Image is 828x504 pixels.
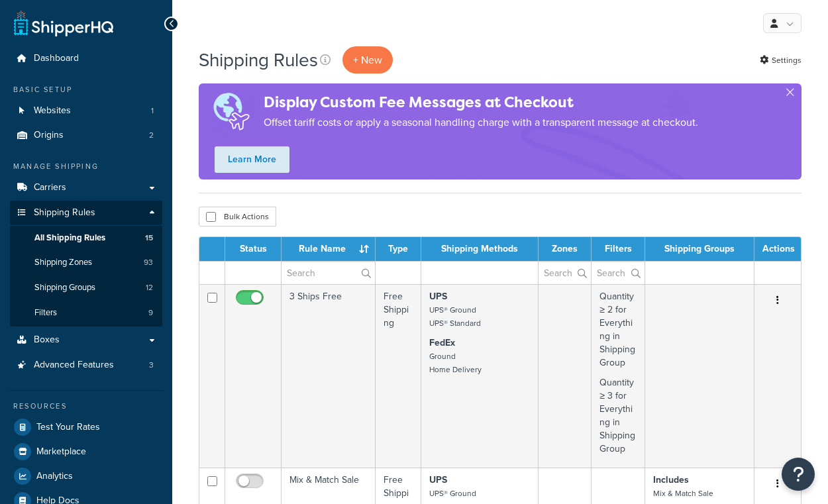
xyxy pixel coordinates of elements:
[599,376,637,456] p: Quantity ≥ 3 for Everything in Shipping Group
[34,307,57,319] span: Filters
[10,464,162,488] a: Analytics
[429,336,455,350] strong: FedEx
[429,304,481,329] small: UPS® Ground UPS® Standard
[264,113,698,132] p: Offset tariff costs or apply a seasonal handling charge with a transparent message at checkout.
[199,83,264,140] img: duties-banner-06bc72dcb5fe05cb3f9472aba00be2ae8eb53ab6f0d8bb03d382ba314ac3c341.png
[376,237,422,261] th: Type
[10,226,162,250] a: All Shipping Rules 15
[539,262,591,284] input: Search
[10,123,162,148] a: Origins 2
[149,360,154,371] span: 3
[36,446,86,458] span: Marketplace
[10,99,162,123] a: Websites 1
[34,105,71,117] span: Websites
[215,146,289,173] a: Learn More
[282,262,375,284] input: Search
[10,226,162,250] li: All Shipping Rules
[10,276,162,300] a: Shipping Groups 12
[10,301,162,325] a: Filters 9
[34,182,66,193] span: Carriers
[10,176,162,200] a: Carriers
[34,232,105,244] span: All Shipping Rules
[653,487,713,499] small: Mix & Match Sale
[592,262,645,284] input: Search
[10,161,162,172] div: Manage Shipping
[782,458,815,491] button: Open Resource Center
[225,237,282,261] th: Status
[10,415,162,439] a: Test Your Rates
[592,237,645,261] th: Filters
[429,473,447,487] strong: UPS
[36,422,100,433] span: Test Your Rates
[36,471,73,482] span: Analytics
[429,350,482,376] small: Ground Home Delivery
[151,105,154,117] span: 1
[34,207,95,219] span: Shipping Rules
[282,237,376,261] th: Rule Name : activate to sort column ascending
[34,360,114,371] span: Advanced Features
[376,284,422,468] td: Free Shipping
[148,307,153,319] span: 9
[10,99,162,123] li: Websites
[10,250,162,275] li: Shipping Zones
[34,53,79,64] span: Dashboard
[10,353,162,378] li: Advanced Features
[199,207,276,227] button: Bulk Actions
[145,232,153,244] span: 15
[10,201,162,327] li: Shipping Rules
[10,401,162,412] div: Resources
[10,250,162,275] a: Shipping Zones 93
[429,289,447,303] strong: UPS
[645,237,754,261] th: Shipping Groups
[10,123,162,148] li: Origins
[539,237,592,261] th: Zones
[34,334,60,346] span: Boxes
[653,473,689,487] strong: Includes
[754,237,801,261] th: Actions
[282,284,376,468] td: 3 Ships Free
[146,282,153,293] span: 12
[10,353,162,378] a: Advanced Features 3
[14,10,113,36] a: ShipperHQ Home
[10,46,162,71] a: Dashboard
[592,284,645,468] td: Quantity ≥ 2 for Everything in Shipping Group
[10,276,162,300] li: Shipping Groups
[10,440,162,464] a: Marketplace
[34,282,95,293] span: Shipping Groups
[34,257,92,268] span: Shipping Zones
[342,46,393,74] p: + New
[10,84,162,95] div: Basic Setup
[199,47,318,73] h1: Shipping Rules
[421,237,539,261] th: Shipping Methods
[10,201,162,225] a: Shipping Rules
[760,51,802,70] a: Settings
[264,91,698,113] h4: Display Custom Fee Messages at Checkout
[144,257,153,268] span: 93
[34,130,64,141] span: Origins
[149,130,154,141] span: 2
[10,328,162,352] a: Boxes
[10,301,162,325] li: Filters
